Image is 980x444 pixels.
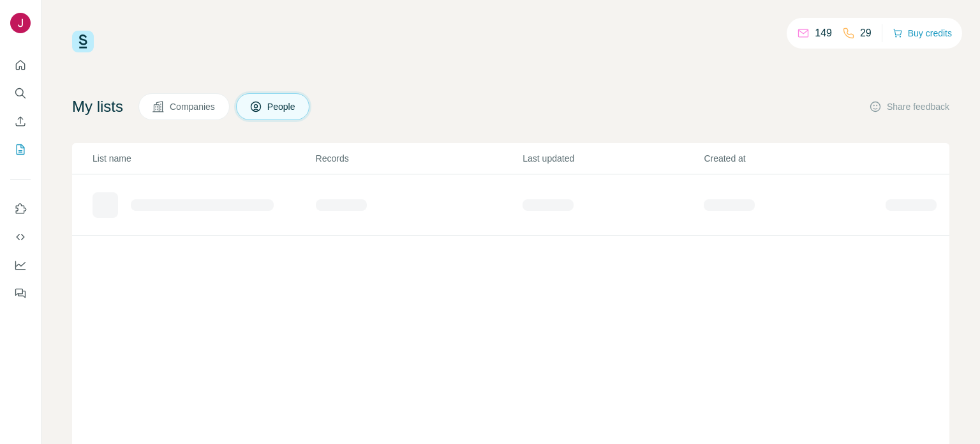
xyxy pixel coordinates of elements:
button: Dashboard [10,254,31,277]
button: Use Surfe API [10,226,31,249]
p: List name [93,152,315,165]
button: Share feedback [869,100,949,113]
p: Created at [704,152,884,165]
h4: My lists [72,96,123,117]
p: 29 [860,26,872,41]
button: Enrich CSV [10,110,31,133]
button: Buy credits [893,24,952,42]
button: Quick start [10,54,31,77]
p: 149 [815,26,832,41]
button: Use Surfe on LinkedIn [10,197,31,220]
button: Feedback [10,282,31,305]
img: Avatar [10,13,31,33]
button: Search [10,82,31,105]
img: Surfe Logo [72,31,94,52]
button: My lists [10,138,31,161]
span: People [267,100,297,113]
p: Last updated [523,152,702,165]
span: Companies [170,100,216,113]
p: Records [316,152,522,165]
